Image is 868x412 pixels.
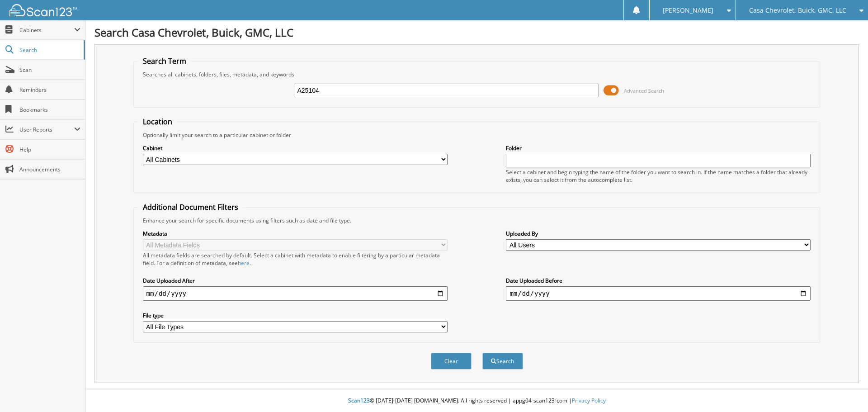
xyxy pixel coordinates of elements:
div: All metadata fields are searched by default. Select a cabinet with metadata to enable filtering b... [143,251,448,267]
h1: Search Casa Chevrolet, Buick, GMC, LLC [94,25,859,40]
a: here [238,259,250,267]
label: Uploaded By [506,230,811,237]
label: Cabinet [143,144,448,152]
label: Metadata [143,230,448,237]
input: end [506,286,811,301]
input: start [143,286,448,301]
iframe: Chat Widget [823,369,868,412]
label: File type [143,312,448,319]
span: Bookmarks [19,106,80,114]
label: Date Uploaded After [143,277,448,284]
span: Advanced Search [624,87,664,94]
div: Select a cabinet and begin typing the name of the folder you want to search in. If the name match... [506,168,811,184]
div: Optionally limit your search to a particular cabinet or folder [138,131,816,139]
div: © [DATE]-[DATE] [DOMAIN_NAME]. All rights reserved | appg04-scan123-com | [85,390,868,412]
span: [PERSON_NAME] [663,8,713,13]
img: scan123-logo-white.svg [9,4,77,16]
div: Enhance your search for specific documents using filters such as date and file type. [138,217,816,224]
span: Scan123 [348,397,370,404]
a: Privacy Policy [572,397,606,404]
span: User Reports [19,126,74,133]
span: Cabinets [19,26,74,34]
span: Casa Chevrolet, Buick, GMC, LLC [749,8,846,13]
span: Reminders [19,86,80,94]
span: Scan [19,66,80,74]
span: Search [19,46,79,54]
legend: Location [138,117,177,127]
button: Search [482,353,523,369]
button: Clear [431,353,472,369]
span: Announcements [19,166,80,173]
div: Searches all cabinets, folders, files, metadata, and keywords [138,71,816,78]
label: Folder [506,144,811,152]
label: Date Uploaded Before [506,277,811,284]
span: Help [19,146,80,153]
legend: Search Term [138,56,191,66]
legend: Additional Document Filters [138,202,243,212]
